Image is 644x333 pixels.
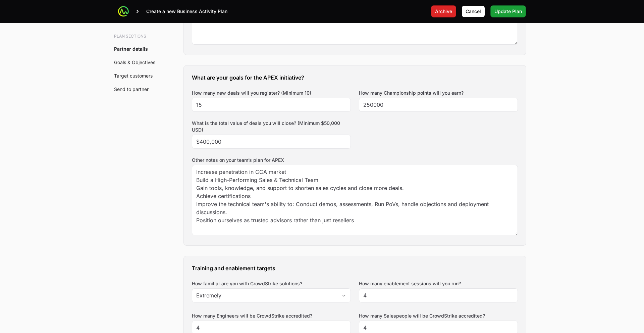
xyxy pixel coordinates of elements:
[435,7,452,15] span: Archive
[431,5,456,17] button: Archive
[192,165,518,235] textarea: Increase penetration in CCA market Build a High-Performing Sales & Technical Team Gain tools, kno...
[337,289,351,302] div: Open
[146,8,227,15] p: Create a new Business Activity Plan
[114,34,160,39] h3: Plan sections
[494,7,522,15] span: Update Plan
[192,280,351,287] label: How familiar are you with CrowdStrike solutions?
[359,313,485,319] label: How many Salespeople will be CrowdStrike accredited?
[192,313,312,319] label: How many Engineers will be CrowdStrike accredited?
[114,73,153,79] a: Target customers
[192,157,518,163] label: Other notes on your team’s plan for APEX
[359,280,461,287] label: How many enablement sessions will you run?
[490,5,526,17] button: Update Plan
[192,74,518,82] h3: What are your goals for the APEX initiative?
[196,138,346,146] input: $
[114,86,149,92] a: Send to partner
[192,264,518,272] h3: Training and enablement targets
[466,7,481,15] span: Cancel
[192,90,311,96] label: How many new deals will you register? (Minimum 10)
[114,46,148,52] a: Partner details
[118,6,129,17] img: ActivitySource
[359,90,464,96] label: How many Championship points will you earn?
[192,120,351,133] label: What is the total value of deals you will close? (Minimum $50,000 USD)
[462,5,485,17] button: Cancel
[114,59,155,65] a: Goals & Objectives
